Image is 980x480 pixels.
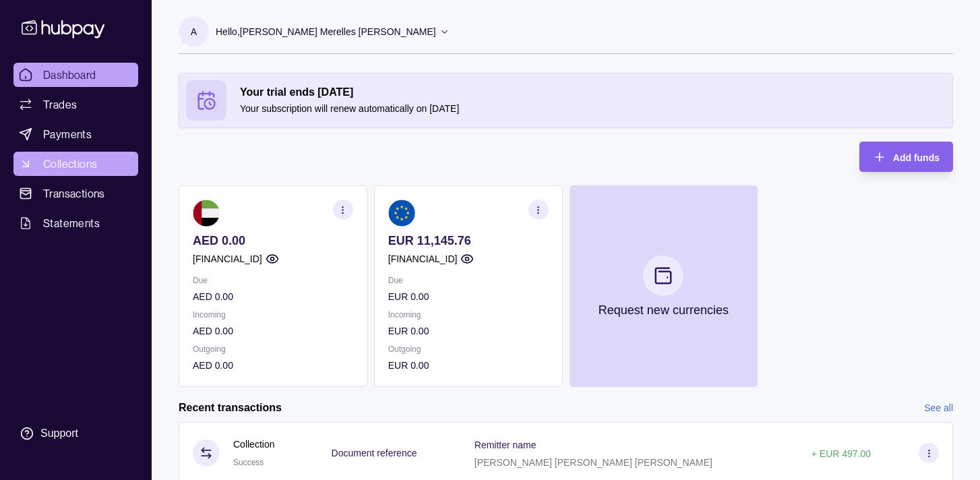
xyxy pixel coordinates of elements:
p: Incoming [388,307,549,322]
p: Outgoing [388,342,549,357]
p: AED 0.00 [193,233,353,248]
p: AED 0.00 [193,289,353,304]
a: See all [924,400,953,415]
p: [PERSON_NAME] [PERSON_NAME] [PERSON_NAME] [474,457,712,468]
p: Document reference [332,448,417,458]
h2: Your trial ends [DATE] [240,85,946,100]
img: ae [193,200,220,227]
span: Transactions [43,185,105,202]
p: Incoming [193,307,353,322]
p: Collection [233,437,274,452]
p: Remitter name [474,440,537,450]
p: Due [388,273,549,288]
span: Collections [43,156,97,172]
p: AED 0.00 [193,324,353,338]
p: Due [193,273,353,288]
a: Payments [13,122,138,146]
div: Support [40,426,78,441]
p: EUR 11,145.76 [388,233,549,248]
a: Collections [13,152,138,176]
p: Outgoing [193,342,353,357]
a: Transactions [13,181,138,206]
p: + EUR 497.00 [811,448,871,459]
span: Payments [43,126,92,142]
p: EUR 0.00 [388,358,549,373]
button: Add funds [859,142,953,172]
p: EUR 0.00 [388,324,549,338]
p: Hello, [PERSON_NAME] Merelles [PERSON_NAME] [216,24,436,39]
p: AED 0.00 [193,358,353,373]
span: Add funds [893,152,940,163]
a: Support [13,419,138,448]
h2: Recent transactions [179,400,282,415]
p: [FINANCIAL_ID] [193,251,262,266]
p: A [191,24,197,39]
p: Request new currencies [599,303,729,318]
a: Trades [13,92,138,117]
a: Dashboard [13,63,138,87]
a: Statements [13,211,138,235]
span: Statements [43,215,100,231]
p: [FINANCIAL_ID] [388,251,458,266]
p: Your subscription will renew automatically on [DATE] [240,101,946,116]
button: Request new currencies [570,185,758,387]
span: Dashboard [43,67,96,83]
img: eu [388,200,415,227]
p: EUR 0.00 [388,289,549,304]
span: Success [233,458,264,467]
span: Trades [43,96,77,113]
